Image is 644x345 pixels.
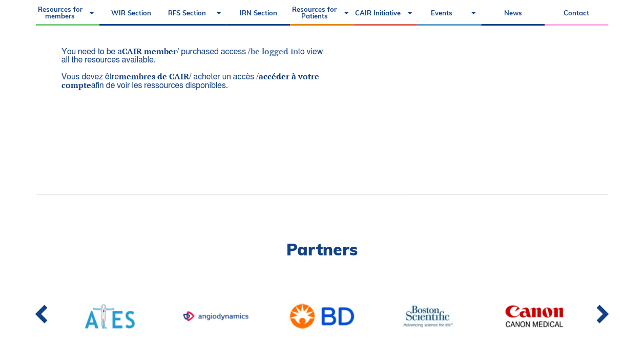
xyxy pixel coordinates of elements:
[61,47,331,90] div: You need to be a / purchased access / to view all the resources available. Vous devez être / ache...
[250,46,298,57] a: be logged in
[122,46,177,57] a: CAIR member
[119,71,189,82] a: membres de CAIR
[61,71,319,91] a: accéder à votre compte
[36,241,608,257] h2: Partners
